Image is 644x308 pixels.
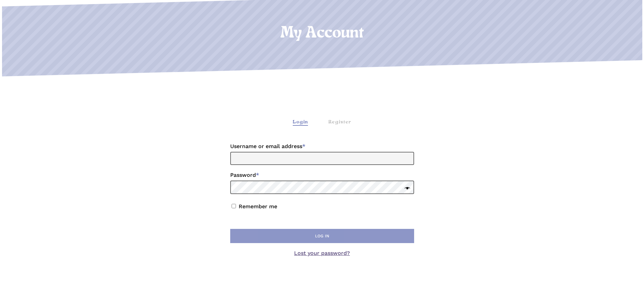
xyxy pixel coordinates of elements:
div: Login [293,119,308,126]
label: Remember me [239,203,277,210]
a: Lost your password? [294,250,350,256]
label: Password [230,170,414,181]
label: Username or email address [230,141,414,152]
div: Register [328,119,351,126]
button: Log in [230,229,414,243]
